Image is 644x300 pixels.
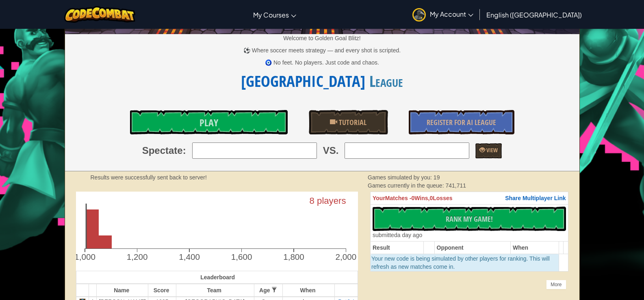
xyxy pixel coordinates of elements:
[253,11,289,19] span: My Courses
[231,253,252,262] text: 1,600
[309,110,388,134] a: Tutorial
[310,196,346,206] text: 8 players
[385,195,412,201] span: Matches -
[412,8,426,22] img: avatar
[368,182,445,189] span: Games currently in the queue:
[427,117,496,127] span: Register for AI League
[482,4,586,26] a: English ([GEOGRAPHIC_DATA])
[74,253,95,262] text: 1,000
[414,195,429,201] span: Wins,
[97,284,148,297] th: Name
[373,207,566,231] button: Rank My Game!
[148,284,176,297] th: Score
[373,232,397,238] span: submitted
[486,11,582,19] span: English ([GEOGRAPHIC_DATA])
[365,70,403,92] span: League
[546,280,566,289] div: More
[445,182,466,189] span: 741,711
[505,195,566,201] span: Share Multiplayer Link
[282,284,334,297] th: When
[373,195,385,201] span: Your
[254,284,282,297] th: Age
[183,144,186,158] span: :
[408,2,477,27] a: My Account
[142,144,183,158] span: Spectate
[409,110,514,134] a: Register for AI League
[337,117,366,127] span: Tutorial
[91,174,207,181] strong: Results were successfully sent back to server!
[371,255,550,270] span: Your new code is being simulated by other players for ranking. This will refresh as new matches c...
[511,242,559,254] th: When
[336,253,357,262] text: 2,000
[176,284,254,297] th: Team
[241,70,365,92] a: [GEOGRAPHIC_DATA]
[433,195,452,201] span: Losses
[199,116,218,129] span: Play
[65,34,579,42] p: Welcome to Golden Goal Blitz!
[371,242,424,254] th: Result
[179,253,200,262] text: 1,400
[249,4,300,26] a: My Courses
[283,253,304,262] text: 1,800
[373,231,422,239] div: a day ago
[64,6,135,23] img: CodeCombat logo
[126,253,147,262] text: 1,200
[485,146,498,154] span: View
[371,192,568,205] th: 0 0
[65,46,579,54] p: ⚽ Where soccer meets strategy — and every shot is scripted.
[368,174,434,181] span: Games simulated by you:
[434,242,510,254] th: Opponent
[430,10,473,18] span: My Account
[323,144,339,158] span: VS.
[434,174,440,181] span: 19
[446,214,493,224] span: Rank My Game!
[65,58,579,67] p: 🧿 No feet. No players. Just code and chaos.
[200,274,235,281] span: Leaderboard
